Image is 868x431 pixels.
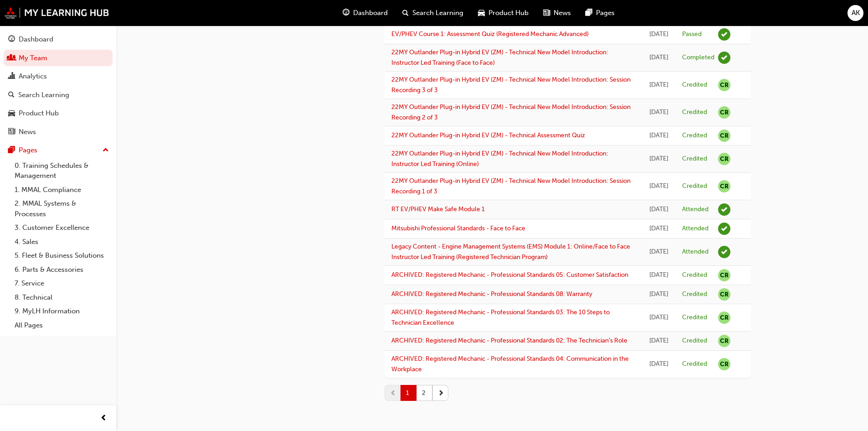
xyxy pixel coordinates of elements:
[8,54,15,62] span: people-icon
[391,30,589,38] a: EV/PHEV Course 1: Assessment Quiz (Registered Mechanic Advanced)
[103,145,109,156] span: up-icon
[391,224,525,232] a: Mitsubishi Professional Standards - Face to Face
[391,131,585,139] a: 22MY Outlander Plug-in Hybrid EV (ZM) - Technical Assessment Quiz
[11,183,113,197] a: 1. MMAL Compliance
[19,145,37,156] div: Pages
[8,109,15,118] span: car-icon
[391,271,628,279] a: ARCHIVED: Registered Mechanic - Professional Standards 05: Customer Satisfaction
[11,318,113,332] a: All Pages
[718,335,730,347] span: null-icon
[718,153,730,165] span: null-icon
[718,106,730,119] span: null-icon
[432,385,448,401] button: next-icon
[4,105,113,122] a: Product Hub
[438,388,444,398] span: next-icon
[649,80,668,90] div: Wed Jul 13 2022 09:31:00 GMT+0930 (Australian Central Standard Time)
[649,181,668,192] div: Wed Jul 13 2022 09:31:00 GMT+0930 (Australian Central Standard Time)
[649,154,668,164] div: Wed Jul 13 2022 09:31:00 GMT+0930 (Australian Central Standard Time)
[718,28,730,41] span: learningRecordVerb_PASS-icon
[4,68,113,85] a: Analytics
[649,204,668,215] div: Thu Mar 03 2022 10:31:00 GMT+1030 (Australian Central Daylight Time)
[471,4,536,22] a: car-iconProduct Hub
[4,142,113,159] button: Pages
[391,337,627,344] a: ARCHIVED: Registered Mechanic - Professional Standards 02: The Technician’s Role
[682,205,709,214] div: Attended
[335,4,395,22] a: guage-iconDashboard
[649,223,668,234] div: Tue Nov 30 2021 10:31:00 GMT+1030 (Australian Central Daylight Time)
[718,130,730,142] span: null-icon
[718,52,730,64] span: learningRecordVerb_COMPLETE-icon
[412,8,463,18] span: Search Learning
[4,29,113,142] button: DashboardMy TeamAnalyticsSearch LearningProduct HubNews
[391,355,629,373] a: ARCHIVED: Registered Mechanic - Professional Standards 04: Communication in the Workplace
[391,308,610,327] a: ARCHIVED: Registered Mechanic - Professional Standards 03: The 10 Steps to Technician Excellence
[649,130,668,141] div: Wed Jul 13 2022 09:31:00 GMT+0930 (Australian Central Standard Time)
[718,358,730,370] span: null-icon
[343,7,349,19] span: guage-icon
[416,385,432,401] button: 2
[682,271,707,280] div: Credited
[402,7,409,19] span: search-icon
[649,312,668,323] div: Tue Nov 30 2021 10:31:00 GMT+1030 (Australian Central Daylight Time)
[649,359,668,369] div: Tue Nov 30 2021 10:31:00 GMT+1030 (Australian Central Daylight Time)
[718,203,730,216] span: learningRecordVerb_ATTEND-icon
[586,7,592,19] span: pages-icon
[718,223,730,235] span: learningRecordVerb_ATTEND-icon
[11,197,113,221] a: 2. MMAL Systems & Processes
[718,180,730,192] span: null-icon
[385,385,401,401] button: prev-icon
[536,4,578,22] a: news-iconNews
[682,131,707,140] div: Credited
[649,247,668,257] div: Tue Nov 30 2021 10:31:00 GMT+1030 (Australian Central Daylight Time)
[649,52,668,63] div: Wed Jul 13 2022 09:31:00 GMT+0930 (Australian Central Standard Time)
[554,8,571,18] span: News
[395,4,471,22] a: search-iconSearch Learning
[649,336,668,346] div: Tue Nov 30 2021 10:31:00 GMT+1030 (Australian Central Daylight Time)
[19,127,36,137] div: News
[401,385,416,401] button: 1
[391,150,608,168] a: 22MY Outlander Plug-in Hybrid EV (ZM) - Technical New Model Introduction: Instructor Led Training...
[682,155,707,163] div: Credited
[718,79,730,91] span: null-icon
[8,73,15,81] span: chart-icon
[4,87,113,104] a: Search Learning
[852,8,860,18] span: AK
[11,263,113,277] a: 6. Parts & Accessories
[488,8,529,18] span: Product Hub
[649,29,668,40] div: Thu Oct 27 2022 10:31:00 GMT+1030 (Australian Central Daylight Time)
[682,53,714,62] div: Completed
[19,34,53,45] div: Dashboard
[19,71,47,82] div: Analytics
[11,276,113,291] a: 7. Service
[391,76,631,94] a: 22MY Outlander Plug-in Hybrid EV (ZM) - Technical New Model Introduction: Session Recording 3 of 3
[649,270,668,280] div: Tue Nov 30 2021 10:31:00 GMT+1030 (Australian Central Daylight Time)
[682,337,707,345] div: Credited
[649,107,668,118] div: Wed Jul 13 2022 09:31:00 GMT+0930 (Australian Central Standard Time)
[11,221,113,235] a: 3. Customer Excellence
[391,290,592,298] a: ARCHIVED: Registered Mechanic - Professional Standards 08: Warranty
[353,8,388,18] span: Dashboard
[478,7,485,19] span: car-icon
[543,7,550,19] span: news-icon
[8,128,15,136] span: news-icon
[847,5,863,21] button: AK
[11,291,113,305] a: 8. Technical
[682,313,707,322] div: Credited
[11,304,113,318] a: 9. MyLH Information
[682,224,709,233] div: Attended
[390,388,396,398] span: prev-icon
[391,103,631,121] a: 22MY Outlander Plug-in Hybrid EV (ZM) - Technical New Model Introduction: Session Recording 2 of 3
[8,146,15,155] span: pages-icon
[11,159,113,183] a: 0. Training Schedules & Management
[682,360,707,369] div: Credited
[391,205,485,213] a: RT EV/PHEV Make Safe Module 1
[718,269,730,281] span: null-icon
[391,243,630,261] a: Legacy Content - Engine Management Systems (EMS) Module 1: Online/Face to Face Instructor Led Tra...
[682,248,709,256] div: Attended
[649,289,668,300] div: Tue Nov 30 2021 10:31:00 GMT+1030 (Australian Central Daylight Time)
[19,108,59,119] div: Product Hub
[718,312,730,324] span: null-icon
[578,4,622,22] a: pages-iconPages
[8,91,15,99] span: search-icon
[682,81,707,89] div: Credited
